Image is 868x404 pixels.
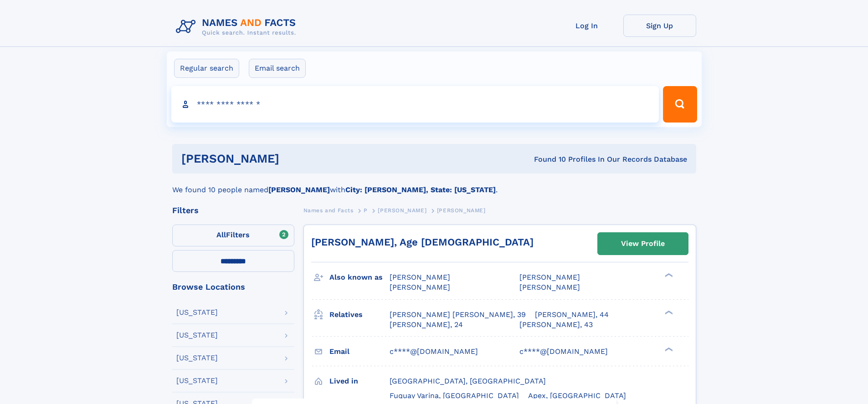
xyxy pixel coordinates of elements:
a: [PERSON_NAME] [PERSON_NAME], 39 [390,310,526,320]
h1: [PERSON_NAME] [181,153,407,164]
a: View Profile [598,233,688,255]
a: [PERSON_NAME], 43 [519,320,593,330]
img: Logo Names and Facts [172,15,303,39]
span: All [216,230,226,239]
a: P [364,205,368,216]
a: Log In [550,15,623,37]
span: [PERSON_NAME] [390,283,450,291]
h3: Lived in [329,373,390,389]
label: Filters [172,225,294,246]
div: We found 10 people named with . [172,174,696,195]
button: Search Button [663,86,697,123]
div: ❯ [663,346,673,352]
div: Browse Locations [172,283,294,291]
div: ❯ [663,272,673,278]
a: Sign Up [623,15,696,37]
span: [PERSON_NAME] [378,207,426,214]
div: ❯ [663,309,673,315]
input: search input [171,86,659,123]
span: P [364,207,368,214]
h3: Relatives [329,307,390,322]
span: [GEOGRAPHIC_DATA], [GEOGRAPHIC_DATA] [390,377,546,385]
span: Apex, [GEOGRAPHIC_DATA] [528,391,626,400]
a: Names and Facts [303,205,354,216]
a: [PERSON_NAME], Age [DEMOGRAPHIC_DATA] [311,236,534,248]
span: [PERSON_NAME] [519,283,580,291]
div: Filters [172,206,294,215]
span: [PERSON_NAME] [519,273,580,281]
div: [US_STATE] [176,377,218,384]
label: Regular search [174,59,239,78]
span: [PERSON_NAME] [390,273,450,281]
b: City: [PERSON_NAME], State: [US_STATE] [345,185,496,194]
h3: Also known as [329,270,390,285]
div: [US_STATE] [176,332,218,339]
div: [US_STATE] [176,354,218,362]
h3: Email [329,344,390,359]
a: [PERSON_NAME] [378,205,426,216]
div: View Profile [621,233,665,254]
div: Found 10 Profiles In Our Records Database [406,154,687,164]
div: [US_STATE] [176,309,218,316]
a: [PERSON_NAME], 44 [535,310,609,320]
label: Email search [249,59,306,78]
b: [PERSON_NAME] [268,185,330,194]
span: Fuquay Varina, [GEOGRAPHIC_DATA] [390,391,519,400]
a: [PERSON_NAME], 24 [390,320,463,330]
span: [PERSON_NAME] [437,207,486,214]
